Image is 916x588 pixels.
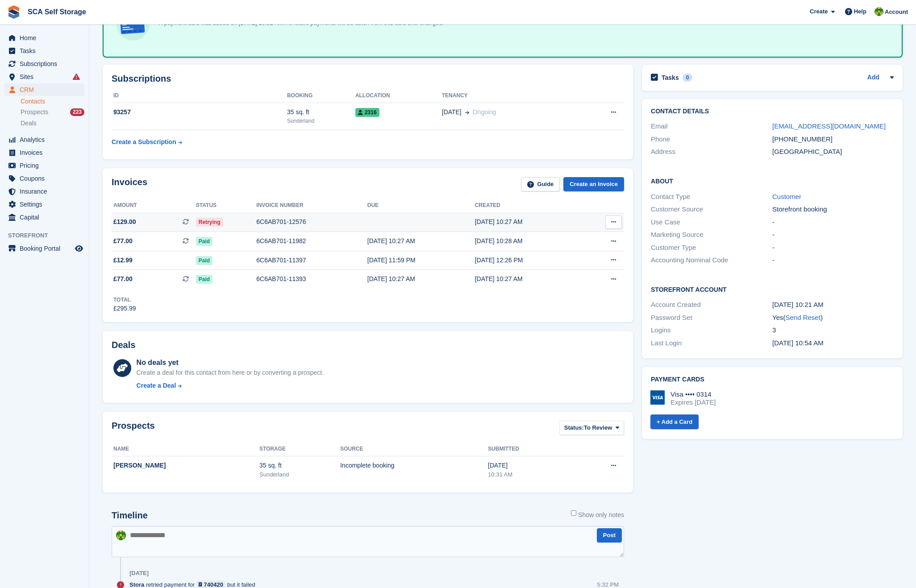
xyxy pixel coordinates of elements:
span: ( ) [783,314,822,321]
div: No deals yet [137,357,324,368]
i: Smart entry sync failures have occurred [73,73,80,80]
div: Total [113,296,136,304]
a: Deals [21,119,84,128]
div: Marketing Source [651,230,772,240]
div: 35 sq. ft [259,461,340,470]
div: Create a deal for this contact from here or by converting a prospect. [137,368,324,377]
div: Customer Source [651,204,772,215]
span: Ongoing [473,108,496,116]
span: Paid [196,237,212,246]
button: Post [597,528,622,543]
div: [DATE] 10:21 AM [772,300,894,310]
div: [DATE] [129,570,149,577]
a: Send Reset [785,314,820,321]
h2: Timeline [112,510,148,521]
th: Amount [112,199,196,213]
span: Insurance [20,185,73,198]
div: 6C6AB701-12576 [256,217,367,227]
span: Account [885,8,908,17]
img: Sam Chapman [874,7,883,16]
h2: Storefront Account [651,285,894,294]
a: Contacts [21,97,84,106]
span: Paid [196,275,212,284]
span: £129.00 [113,217,136,227]
span: Storefront [8,231,89,240]
a: menu [4,198,84,211]
th: Created [475,199,583,213]
span: Paid [196,256,212,265]
span: Tasks [20,45,73,57]
div: Phone [651,134,772,145]
th: ID [112,89,287,103]
th: Invoice number [256,199,367,213]
div: Sunderland [259,470,340,479]
span: Status: [564,423,584,432]
div: Expires [DATE] [670,398,716,406]
div: [DATE] 10:27 AM [367,274,475,284]
a: [EMAIL_ADDRESS][DOMAIN_NAME] [772,122,886,130]
input: Show only notes [571,510,576,516]
span: Coupons [20,172,73,185]
div: Create a Deal [137,381,176,390]
a: menu [4,70,84,83]
img: stora-icon-8386f47178a22dfd0bd8f6a31ec36ba5ce8667c1dd55bd0f319d3a0aa187defe.svg [7,5,21,19]
span: Prospects [21,108,48,116]
th: Submitted [488,442,573,456]
div: Create a Subscription [112,137,176,147]
span: 2316 [355,108,379,117]
th: Allocation [355,89,442,103]
div: Sunderland [287,117,355,125]
div: 35 sq. ft [287,108,355,117]
span: Booking Portal [20,242,73,255]
span: Create [810,7,828,16]
span: Settings [20,198,73,211]
div: - [772,243,894,253]
span: CRM [20,83,73,96]
span: Deals [21,119,37,128]
a: menu [4,32,84,44]
h2: Tasks [662,74,679,82]
span: [DATE] [442,108,462,117]
span: Help [854,7,866,16]
div: Last Login [651,338,772,348]
a: Customer [772,193,801,200]
a: menu [4,185,84,198]
div: 0 [683,74,693,82]
h2: Contact Details [651,108,894,115]
a: Guide [521,177,560,192]
a: menu [4,83,84,96]
h2: Payment cards [651,376,894,383]
a: SCA Self Storage [24,4,90,19]
div: Account Created [651,300,772,310]
h2: Subscriptions [112,74,624,84]
span: £12.99 [113,256,133,265]
label: Show only notes [571,510,624,520]
div: Contact Type [651,192,772,202]
h2: Invoices [112,177,147,192]
a: menu [4,45,84,57]
a: Add [867,73,879,83]
div: 10:31 AM [488,470,573,479]
a: menu [4,133,84,146]
a: Prospects 223 [21,108,84,117]
div: 223 [70,108,84,116]
div: [DATE] 10:27 AM [475,274,583,284]
a: Create a Subscription [112,134,182,150]
div: [PHONE_NUMBER] [772,134,894,145]
div: Incomplete booking [340,461,488,470]
time: 2025-07-29 09:54:12 UTC [772,339,824,347]
img: Visa Logo [650,390,665,405]
span: To Review [584,423,612,432]
span: Pricing [20,159,73,172]
th: Status [196,199,256,213]
div: Email [651,121,772,132]
div: - [772,255,894,265]
div: 6C6AB701-11982 [256,236,367,246]
div: [DATE] 10:27 AM [475,217,583,227]
div: 93257 [112,108,287,117]
div: Customer Type [651,243,772,253]
span: Retrying [196,218,223,227]
a: Create a Deal [137,381,324,390]
span: Capital [20,211,73,224]
a: menu [4,159,84,172]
